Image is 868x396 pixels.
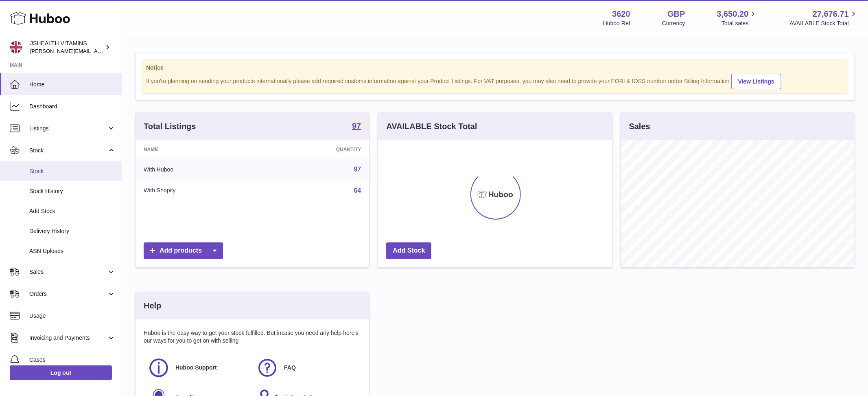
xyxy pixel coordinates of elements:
span: Listings [29,125,107,132]
a: View Listings [731,74,781,89]
span: Invoicing and Payments [29,334,107,342]
a: 3,650.20 Total sales [717,9,758,27]
div: JSHEALTH VITAMINS [30,40,103,55]
th: Name [136,140,262,159]
p: Huboo is the easy way to get your stock fulfilled. But incase you need any help here's our ways f... [144,329,361,345]
a: Huboo Support [148,357,248,379]
span: Orders [29,290,107,298]
th: Quantity [262,140,370,159]
span: FAQ [284,364,296,372]
div: Huboo Ref [603,20,630,27]
img: francesca@jshealthvitamins.com [10,41,22,53]
h3: Sales [629,121,650,132]
a: Log out [10,365,112,380]
span: Delivery History [29,227,116,235]
span: Huboo Support [175,364,217,372]
span: Stock History [29,187,116,195]
span: Add Stock [29,207,116,215]
span: Cases [29,356,116,364]
span: [PERSON_NAME][EMAIL_ADDRESS][DOMAIN_NAME] [30,48,163,54]
a: 27,676.71 AVAILABLE Stock Total [789,9,858,27]
span: Sales [29,268,107,276]
a: Add products [144,242,223,259]
span: Stock [29,147,107,154]
a: FAQ [256,357,357,379]
a: Add Stock [386,242,431,259]
a: 97 [354,166,361,173]
span: Total sales [722,20,758,27]
a: 64 [354,187,361,194]
div: If you're planning on sending your products internationally please add required customs informati... [146,73,844,89]
strong: 97 [352,122,361,130]
h3: AVAILABLE Stock Total [386,121,477,132]
span: Dashboard [29,103,116,110]
h3: Help [144,300,161,311]
span: Usage [29,312,116,320]
strong: GBP [667,9,685,20]
span: 3,650.20 [717,9,749,20]
span: AVAILABLE Stock Total [789,20,858,27]
td: With Shopify [136,180,262,201]
span: 27,676.71 [813,9,849,20]
span: Stock [29,167,116,175]
strong: 3620 [612,9,630,20]
span: Home [29,81,116,88]
h3: Total Listings [144,121,196,132]
strong: Notice [146,64,844,72]
span: ASN Uploads [29,247,116,255]
a: 97 [352,122,361,132]
td: With Huboo [136,159,262,180]
div: Currency [662,20,685,27]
